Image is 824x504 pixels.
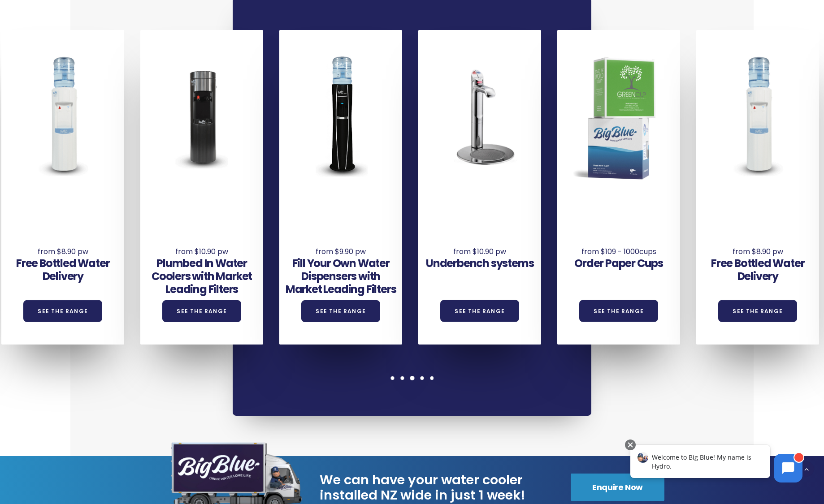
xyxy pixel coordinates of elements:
a: See the Range [440,300,519,322]
a: See the Range [579,300,658,322]
a: See the Range [301,300,380,322]
a: See the Range [718,300,797,322]
a: See the Range [23,300,102,322]
a: Free Bottled Water Delivery [16,256,109,284]
a: Free Bottled Water Delivery [711,256,804,284]
a: Enquire Now [571,474,664,501]
a: Fill Your Own Water Dispensers with Market Leading Filters [286,256,396,297]
a: Order Paper Cups [574,256,663,271]
a: Underbench systems [426,256,533,271]
iframe: Chatbot [621,438,811,491]
span: We can have your water cooler installed NZ wide in just 1 week! [320,472,555,504]
a: See the Range [162,300,241,322]
a: Plumbed In Water Coolers with Market Leading Filters [152,256,252,297]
